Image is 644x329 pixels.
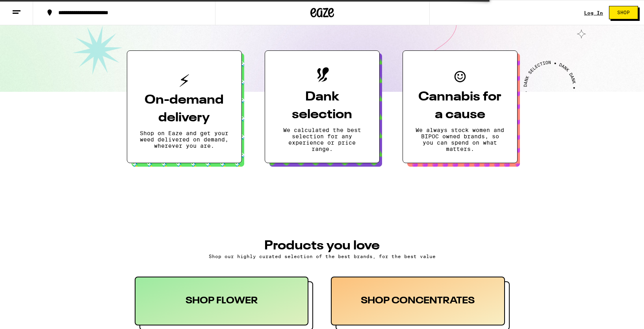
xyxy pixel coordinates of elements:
a: Log In [584,10,603,15]
div: SHOP FLOWER [135,277,309,325]
p: Shop on Eaze and get your weed delivered on demand, wherever you are. [140,130,229,149]
h3: On-demand delivery [140,91,229,127]
button: Dank selectionWe calculated the best selection for any experience or price range. [265,50,380,163]
p: We calculated the best selection for any experience or price range. [278,127,367,152]
span: Hi. Need any help? [5,6,57,12]
h3: Dank selection [278,88,367,124]
button: Cannabis for a causeWe always stock women and BIPOC owned brands, so you can spend on what matters. [403,50,518,163]
span: Shop [617,10,630,15]
h3: Cannabis for a cause [416,88,505,124]
div: SHOP CONCENTRATES [331,277,505,325]
p: Shop our highly curated selection of the best brands, for the best value [135,254,510,259]
button: Shop [609,6,638,19]
button: On-demand deliveryShop on Eaze and get your weed delivered on demand, wherever you are. [127,50,242,163]
a: Shop [603,6,644,19]
p: We always stock women and BIPOC owned brands, so you can spend on what matters. [416,127,505,152]
h3: PRODUCTS YOU LOVE [135,240,510,252]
